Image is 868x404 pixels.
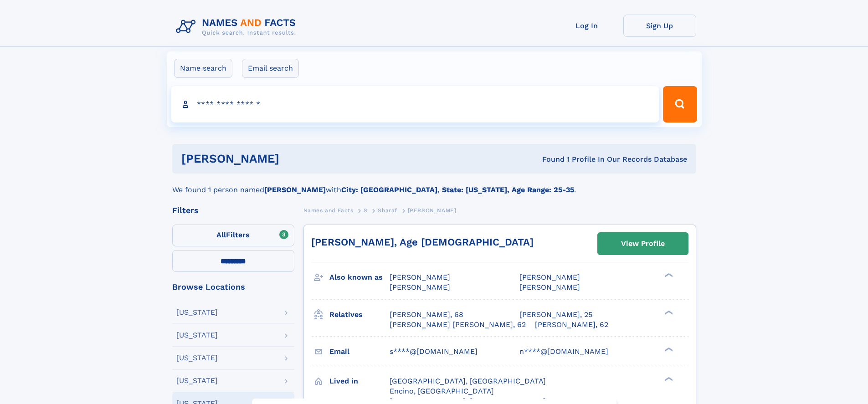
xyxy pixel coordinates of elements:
[329,344,390,359] h3: Email
[411,154,687,164] div: Found 1 Profile In Our Records Database
[519,310,592,320] a: [PERSON_NAME], 25
[329,373,390,389] h3: Lived in
[390,387,494,395] span: Encino, [GEOGRAPHIC_DATA]
[550,15,623,37] a: Log In
[364,207,368,214] span: S
[341,185,574,194] b: City: [GEOGRAPHIC_DATA], State: [US_STATE], Age Range: 25-35
[174,59,232,78] label: Name search
[176,354,218,362] div: [US_STATE]
[390,283,450,291] span: [PERSON_NAME]
[172,15,303,39] img: Logo Names and Facts
[176,309,218,316] div: [US_STATE]
[663,309,673,315] div: ❯
[172,174,696,195] div: We found 1 person named with .
[519,283,580,291] span: [PERSON_NAME]
[390,377,546,385] span: [GEOGRAPHIC_DATA], [GEOGRAPHIC_DATA]
[364,205,368,216] a: S
[172,206,294,215] div: Filters
[172,283,294,291] div: Browse Locations
[329,307,390,322] h3: Relatives
[311,236,534,248] a: [PERSON_NAME], Age [DEMOGRAPHIC_DATA]
[390,320,526,330] a: [PERSON_NAME] [PERSON_NAME], 62
[171,86,659,123] input: search input
[390,310,463,320] a: [PERSON_NAME], 68
[519,273,580,281] span: [PERSON_NAME]
[623,15,696,37] a: Sign Up
[176,332,218,339] div: [US_STATE]
[390,273,450,281] span: [PERSON_NAME]
[176,377,218,384] div: [US_STATE]
[329,270,390,285] h3: Also known as
[663,376,673,382] div: ❯
[242,59,299,78] label: Email search
[663,346,673,352] div: ❯
[598,233,688,255] a: View Profile
[621,233,665,254] div: View Profile
[303,205,354,216] a: Names and Facts
[378,205,397,216] a: Sharaf
[181,153,411,164] h1: [PERSON_NAME]
[378,207,397,214] span: Sharaf
[172,225,294,246] label: Filters
[663,272,673,278] div: ❯
[663,86,697,123] button: Search Button
[216,230,226,239] span: All
[408,207,457,214] span: [PERSON_NAME]
[264,185,326,194] b: [PERSON_NAME]
[535,320,608,330] a: [PERSON_NAME], 62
